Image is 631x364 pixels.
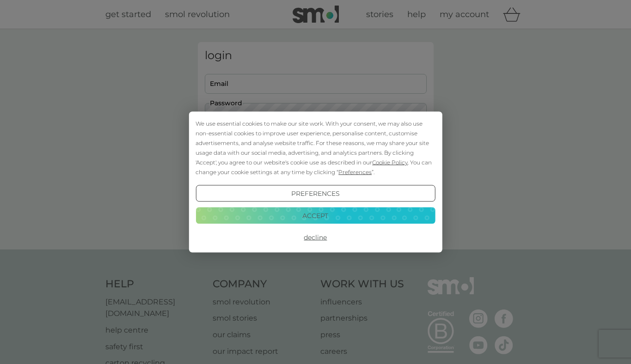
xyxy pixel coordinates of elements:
div: We use essential cookies to make our site work. With your consent, we may also use non-essential ... [196,119,435,177]
button: Preferences [196,185,435,202]
button: Accept [196,207,435,224]
span: Preferences [338,169,372,176]
div: Cookie Consent Prompt [189,112,442,253]
span: Cookie Policy [372,159,408,166]
button: Decline [196,229,435,246]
